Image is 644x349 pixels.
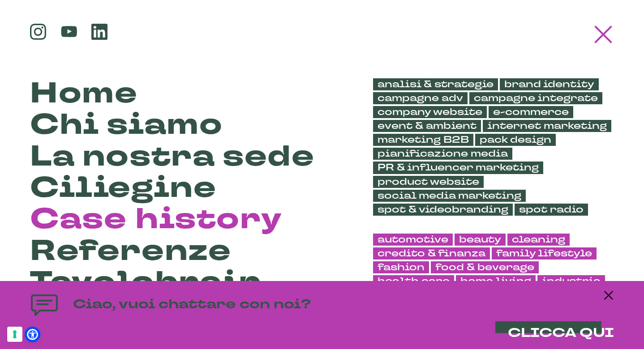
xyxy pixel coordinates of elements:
a: product website [373,176,484,188]
span: CLICCA QUI [508,324,614,341]
a: analisi & strategie [373,78,498,90]
button: Le tue preferenze relative al consenso per le tecnologie di tracciamento [7,327,22,342]
a: fashion [373,261,429,273]
button: CLICCA QUI [508,326,614,340]
a: campagne integrate [469,92,602,104]
a: health care [373,275,454,287]
a: family lifestyle [492,247,597,260]
a: internet marketing [483,120,611,132]
a: credito & finanza [373,247,490,260]
a: industria [537,275,605,287]
a: brand identity [500,78,599,90]
a: campagne adv [373,92,468,104]
a: marketing B2B [373,134,473,146]
h4: Ciao, vuoi chattare con noi? [73,294,311,314]
a: pianificazione media [373,148,512,160]
a: e-commerce [489,106,573,118]
a: La nostra sede [30,141,314,173]
a: Case history [30,204,282,235]
a: Home [30,78,137,110]
a: Chi siamo [30,110,223,141]
a: automotive [373,234,453,246]
a: spot & videobranding [373,204,513,216]
a: company website [373,106,487,118]
a: Referenze [30,236,231,267]
a: Open Accessibility Menu [27,329,38,340]
a: Tavolobrain [30,267,262,298]
a: spot radio [515,204,588,216]
a: PR & influencer marketing [373,162,543,174]
a: pack design [475,134,556,146]
a: social media marketing [373,190,526,202]
a: Ciliegine [30,173,216,204]
a: food & beverage [431,261,539,273]
a: cleaning [507,234,570,246]
a: beauty [455,234,506,246]
a: event & ambient [373,120,481,132]
a: home living [456,275,536,287]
